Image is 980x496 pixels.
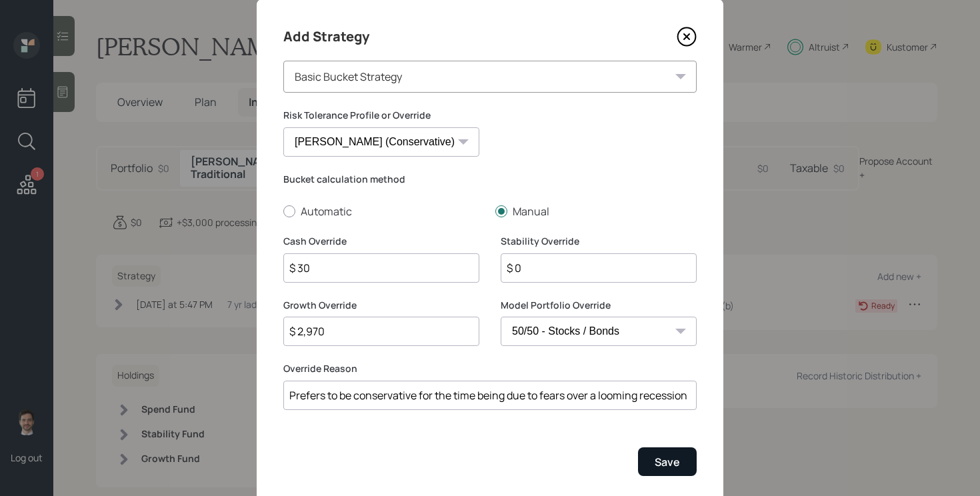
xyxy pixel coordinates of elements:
label: Manual [495,204,697,219]
label: Automatic [283,204,485,219]
div: Basic Bucket Strategy [283,61,697,93]
label: Override Reason [283,362,697,375]
label: Bucket calculation method [283,173,697,186]
label: Risk Tolerance Profile or Override [283,109,479,122]
label: Model Portfolio Override [501,299,697,312]
label: Cash Override [283,235,479,248]
button: Save [638,447,697,476]
div: Save [655,455,680,469]
h4: Add Strategy [283,26,369,47]
label: Stability Override [501,235,697,248]
label: Growth Override [283,299,479,312]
